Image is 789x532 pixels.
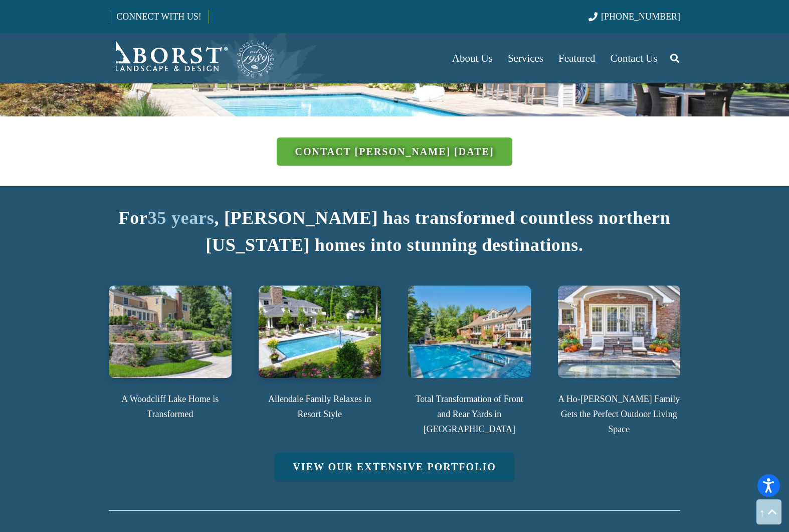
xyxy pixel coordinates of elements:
span: Services [508,52,543,64]
span: [PHONE_NUMBER] [601,12,680,22]
p: Total Transformation of Front and Rear Yards in [GEOGRAPHIC_DATA] [408,391,531,437]
b: For , [PERSON_NAME] has transformed countless northern [US_STATE] homes into stunning destinations. [119,208,671,255]
a: Services [500,33,551,83]
a: About Us [445,33,500,83]
a: Search [665,46,685,71]
a: Back to top [756,499,781,524]
a: Borst-Logo [109,38,275,78]
a: Featured [551,33,603,83]
a: View Our Extensive Portfolio [275,453,514,481]
span: About Us [452,52,493,64]
a: Contact [PERSON_NAME] [DATE] [277,138,512,166]
a: CONNECT WITH US! [109,5,208,29]
span: Featured [558,52,595,64]
p: A Ho-[PERSON_NAME] Family Gets the Perfect Outdoor Living Space [558,391,681,437]
a: Contact Us [603,33,665,83]
span: 35 years [148,208,215,228]
a: [PHONE_NUMBER] [588,12,680,22]
p: Allendale Family Relaxes in Resort Style [259,391,381,422]
span: Contact Us [611,52,658,64]
p: A Woodcliff Lake Home is Transformed [109,391,232,422]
